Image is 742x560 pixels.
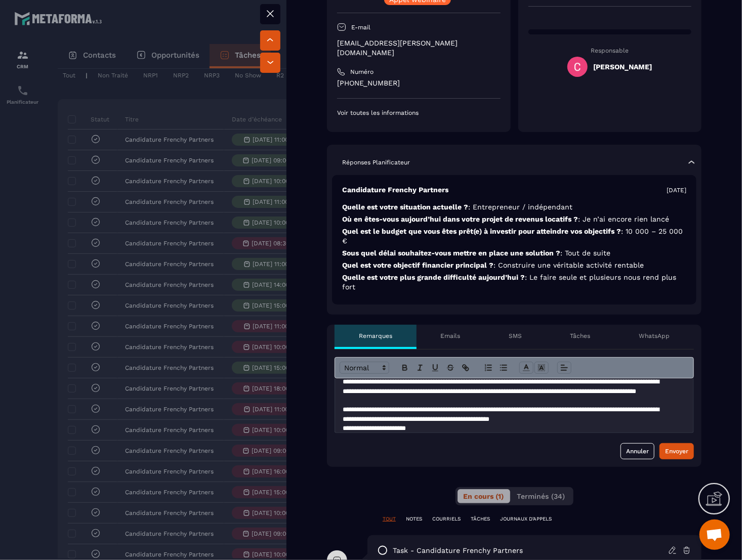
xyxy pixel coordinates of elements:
[337,109,501,117] p: Voir toutes les informations
[440,332,460,340] p: Emails
[509,332,522,340] p: SMS
[342,261,686,270] p: Quel est votre objectif financier principal ?
[667,186,686,194] p: [DATE]
[350,68,374,76] p: Numéro
[458,489,510,503] button: En cours (1)
[578,215,669,223] span: : Je n’ai encore rien lancé
[699,520,730,550] div: Ouvrir le chat
[342,227,686,246] p: Quel est le budget que vous êtes prêt(e) à investir pour atteindre vos objectifs ?
[500,515,552,523] p: JOURNAUX D'APPELS
[468,203,572,211] span: : Entrepreneur / indépendant
[528,47,692,54] p: Responsable
[383,515,396,523] p: TOUT
[406,515,422,523] p: NOTES
[659,443,694,459] button: Envoyer
[621,443,654,459] button: Annuler
[342,158,410,166] p: Réponses Planificateur
[342,214,686,224] p: Où en êtes-vous aujourd’hui dans votre projet de revenus locatifs ?
[393,546,523,555] p: task - Candidature Frenchy Partners
[570,332,591,340] p: Tâches
[342,185,448,195] p: Candidature Frenchy Partners
[342,273,686,292] p: Quelle est votre plus grande difficulté aujourd’hui ?
[337,78,501,88] p: [PHONE_NUMBER]
[351,23,370,31] p: E-mail
[511,489,571,503] button: Terminés (34)
[471,515,490,523] p: TÂCHES
[639,332,670,340] p: WhatsApp
[342,202,686,212] p: Quelle est votre situation actuelle ?
[493,261,644,269] span: : Construire une véritable activité rentable
[337,38,501,58] p: [EMAIL_ADDRESS][PERSON_NAME][DOMAIN_NAME]
[665,446,688,456] div: Envoyer
[594,63,652,71] h5: [PERSON_NAME]
[359,332,392,340] p: Remarques
[464,492,504,500] span: En cours (1)
[517,492,565,500] span: Terminés (34)
[560,249,610,257] span: : Tout de suite
[432,515,461,523] p: COURRIELS
[342,248,686,258] p: Sous quel délai souhaitez-vous mettre en place une solution ?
